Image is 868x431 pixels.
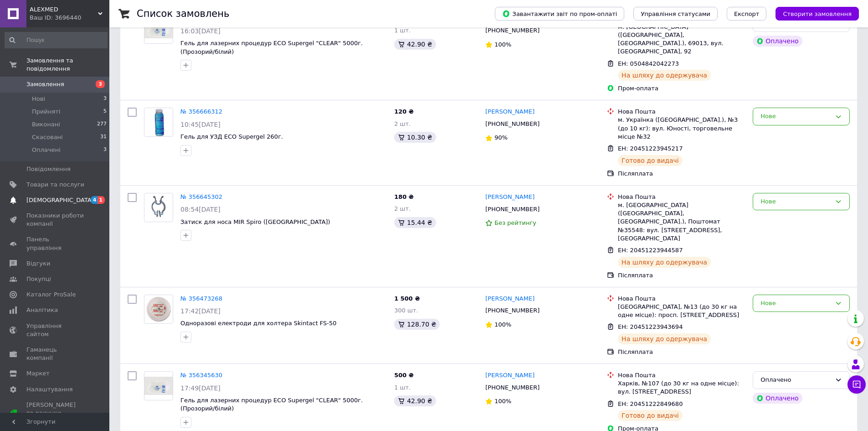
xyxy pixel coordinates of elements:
span: ЕН: 20451223944587 [618,247,683,254]
button: Створити замовлення [776,7,859,21]
div: На шляху до одержувача [618,333,711,344]
span: ALEXMED [30,5,98,14]
span: Гель для УЗД ECO Supergel 260г. [180,133,283,140]
img: Фото товару [144,20,173,38]
span: Оплачені [32,146,61,154]
div: На шляху до одержувача [618,257,711,268]
div: Готово до видачі [618,155,683,166]
div: 42.90 ₴ [394,39,436,50]
span: Завантажити звіт по пром-оплаті [502,10,617,18]
span: 31 [100,133,107,141]
span: 17:49[DATE] [180,384,221,392]
a: № 356666312 [180,108,222,115]
div: 128.70 ₴ [394,319,440,330]
span: Одноразові електроди для холтера Skintact FS-50 [180,320,337,327]
a: Фото товару [144,193,173,222]
div: [PHONE_NUMBER] [483,203,541,215]
div: Нове [760,299,831,308]
div: Оплачено [753,393,802,404]
a: Гель для лазерних процедур ECO Supergel "CLEAR" 5000г. (Прозорий/білий) [180,397,363,412]
span: 180 ₴ [394,193,414,200]
span: Показники роботи компанії [26,212,84,228]
div: Післяплата [618,348,745,356]
span: Замовлення [26,80,64,88]
div: [PHONE_NUMBER] [483,382,541,394]
a: Затиск для носа MIR Spiro ([GEOGRAPHIC_DATA]) [180,218,330,225]
a: [PERSON_NAME] [485,108,534,116]
div: 10.30 ₴ [394,132,436,143]
div: [PHONE_NUMBER] [483,25,541,36]
span: 3 [96,80,105,88]
div: Ваш ID: 3696440 [30,14,109,22]
h1: Список замовлень [137,8,229,19]
span: Управління сайтом [26,322,84,338]
span: Виконані [32,120,60,129]
div: Пром-оплата [618,84,745,93]
div: Нова Пошта [618,371,745,379]
div: На шляху до одержувача [618,70,711,81]
span: 90% [494,134,508,141]
span: Маркет [26,369,50,378]
span: Покупці [26,275,51,283]
span: Гаманець компанії [26,346,84,362]
div: Нове [760,112,831,121]
span: [DEMOGRAPHIC_DATA] [26,196,94,204]
span: ЕН: 20451223945217 [618,145,683,152]
div: Готово до видачі [618,410,683,421]
span: 100% [494,41,511,48]
span: 3 [103,146,107,154]
span: 08:54[DATE] [180,206,221,213]
div: м. [GEOGRAPHIC_DATA] ([GEOGRAPHIC_DATA], [GEOGRAPHIC_DATA].), 69013, вул. [GEOGRAPHIC_DATA], 92 [618,23,745,56]
div: 42.90 ₴ [394,395,436,406]
input: Пошук [5,32,108,48]
div: [GEOGRAPHIC_DATA], №13 (до 30 кг на одне місце): просп. [STREET_ADDRESS] [618,303,745,319]
a: [PERSON_NAME] [485,371,534,380]
span: [PERSON_NAME] та рахунки [26,401,84,426]
span: 100% [494,321,511,328]
span: Панель управління [26,235,84,252]
span: Нові [32,95,45,103]
a: № 356345630 [180,372,222,379]
span: 17:42[DATE] [180,307,221,315]
a: Фото товару [144,371,173,400]
div: Оплачено [753,36,802,47]
a: Фото товару [144,15,173,44]
span: 1 шт. [394,27,411,34]
a: Створити замовлення [766,10,859,17]
span: Створити замовлення [783,10,852,17]
div: Харків, №107 (до 30 кг на одне місце): вул. [STREET_ADDRESS] [618,379,745,396]
div: м. Українка ([GEOGRAPHIC_DATA].), №3 (до 10 кг): вул. Юності, торговельне місце №32 [618,116,745,141]
img: Фото товару [145,108,172,136]
span: 2 шт. [394,205,411,212]
span: Замовлення та повідомлення [26,57,109,73]
div: Нова Пошта [618,193,745,201]
span: Гель для лазерних процедур ECO Supergel "CLEAR" 5000г. (Прозорий/білий) [180,40,363,55]
div: Післяплата [618,271,745,280]
div: 15.44 ₴ [394,217,436,228]
a: Фото товару [144,108,173,137]
button: Управління статусами [633,7,718,21]
span: Прийняті [32,108,60,116]
span: Відгуки [26,260,50,268]
span: Товари та послуги [26,181,84,189]
img: Фото товару [144,377,173,395]
span: 2 шт. [394,120,411,127]
div: Оплачено [760,375,831,385]
div: Нова Пошта [618,295,745,303]
img: Фото товару [145,295,172,323]
span: 100% [494,398,511,405]
span: 5 [103,108,107,116]
span: Без рейтингу [494,219,536,226]
div: [PHONE_NUMBER] [483,118,541,130]
span: Аналітика [26,306,58,314]
span: 120 ₴ [394,108,414,115]
span: 3 [103,95,107,103]
a: Фото товару [144,295,173,324]
span: 4 [91,196,98,204]
span: Скасовані [32,133,63,141]
img: Фото товару [148,193,169,222]
span: Управління статусами [641,10,710,17]
div: Нова Пошта [618,108,745,116]
div: [PHONE_NUMBER] [483,305,541,317]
